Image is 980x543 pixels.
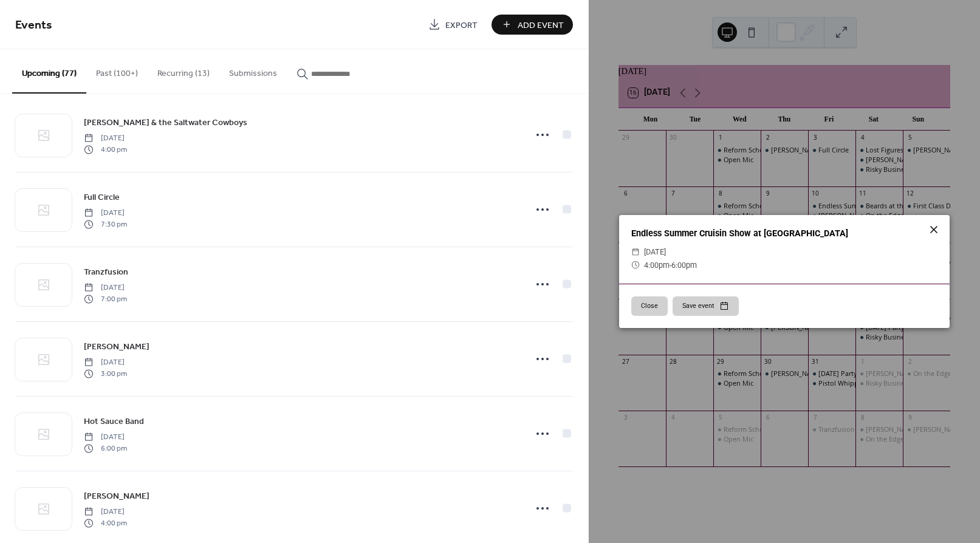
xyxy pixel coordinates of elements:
[631,245,640,258] div: ​
[84,265,128,279] a: Tranzfusion
[84,414,144,428] a: Hot Sauce Band
[86,49,148,92] button: Past (100+)
[644,261,670,270] span: 4:00pm
[84,190,120,204] a: Full Circle
[670,261,671,270] span: -
[148,49,219,92] button: Recurring (13)
[84,443,127,454] span: 6:00 pm
[84,340,149,353] a: [PERSON_NAME]
[12,49,86,94] button: Upcoming (77)
[673,296,739,316] button: Save event
[631,296,668,316] button: Close
[84,341,149,353] span: [PERSON_NAME]
[619,227,950,241] div: Endless Summer Cruisin Show at [GEOGRAPHIC_DATA]
[219,49,287,92] button: Submissions
[644,245,666,258] span: [DATE]
[84,293,127,304] span: 7:00 pm
[631,259,640,271] div: ​
[84,432,127,443] span: [DATE]
[84,517,127,528] span: 4:00 pm
[84,144,127,155] span: 4:00 pm
[419,15,487,35] a: Export
[84,115,247,129] a: [PERSON_NAME] & the Saltwater Cowboys
[84,208,127,219] span: [DATE]
[671,261,697,270] span: 6:00pm
[84,507,127,517] span: [DATE]
[84,368,127,379] span: 3:00 pm
[84,219,127,230] span: 7:30 pm
[84,489,149,503] a: [PERSON_NAME]
[84,357,127,368] span: [DATE]
[84,415,144,428] span: Hot Sauce Band
[84,191,120,204] span: Full Circle
[492,15,573,35] button: Add Event
[84,282,127,293] span: [DATE]
[84,117,247,129] span: [PERSON_NAME] & the Saltwater Cowboys
[84,266,128,279] span: Tranzfusion
[84,490,149,503] span: [PERSON_NAME]
[15,13,52,37] span: Events
[445,19,478,32] span: Export
[518,19,564,32] span: Add Event
[84,133,127,144] span: [DATE]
